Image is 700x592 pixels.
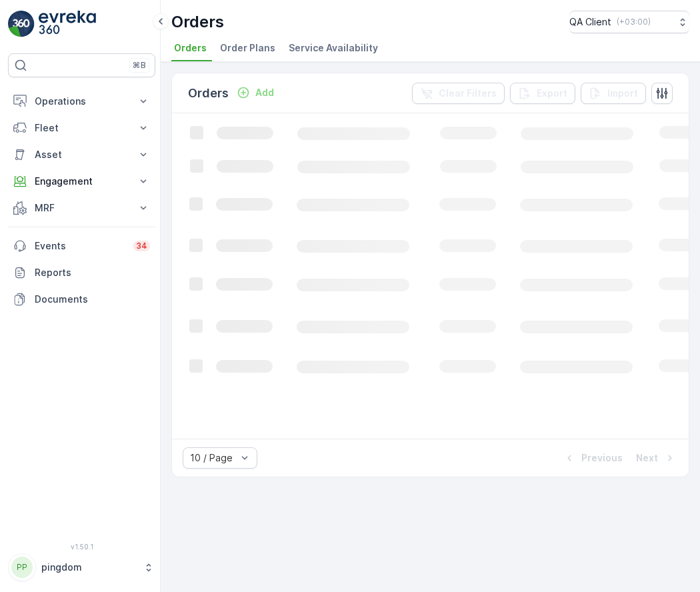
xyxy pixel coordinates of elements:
[231,85,279,101] button: Add
[35,95,129,108] p: Operations
[11,557,33,578] div: PP
[136,241,147,251] p: 34
[188,84,229,103] p: Orders
[635,450,678,466] button: Next
[35,201,129,215] p: MRF
[8,286,155,313] a: Documents
[35,175,129,188] p: Engagement
[617,17,651,27] p: ( +03:00 )
[8,168,155,195] button: Engagement
[35,266,150,279] p: Reports
[41,561,137,574] p: pingdom
[8,115,155,141] button: Fleet
[35,293,150,306] p: Documents
[174,41,207,55] span: Orders
[133,60,146,71] p: ⌘B
[581,451,623,465] p: Previous
[439,87,497,100] p: Clear Filters
[8,195,155,221] button: MRF
[8,11,35,37] img: logo
[255,86,274,99] p: Add
[8,259,155,286] a: Reports
[537,87,567,100] p: Export
[607,87,638,100] p: Import
[8,543,155,551] span: v 1.50.1
[35,121,129,135] p: Fleet
[289,41,378,55] span: Service Availability
[220,41,275,55] span: Order Plans
[8,233,155,259] a: Events34
[561,450,624,466] button: Previous
[8,141,155,168] button: Asset
[8,553,155,581] button: PPpingdom
[412,83,505,104] button: Clear Filters
[39,11,96,37] img: logo_light-DOdMpM7g.png
[171,11,224,33] p: Orders
[581,83,646,104] button: Import
[35,239,125,253] p: Events
[510,83,575,104] button: Export
[636,451,658,465] p: Next
[569,15,611,29] p: QA Client
[35,148,129,161] p: Asset
[8,88,155,115] button: Operations
[569,11,689,33] button: QA Client(+03:00)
